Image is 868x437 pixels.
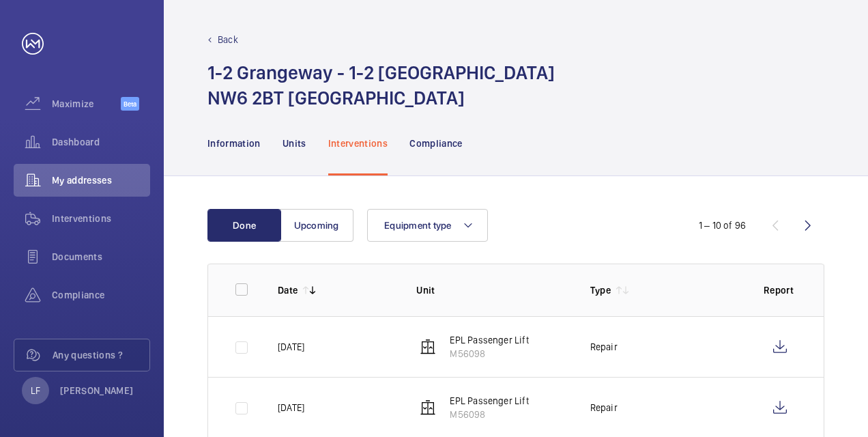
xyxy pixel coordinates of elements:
[207,209,281,242] button: Done
[52,212,150,225] span: Interventions
[60,384,134,397] p: [PERSON_NAME]
[280,209,353,242] button: Upcoming
[278,401,304,414] p: [DATE]
[590,401,618,414] p: Repair
[52,135,150,149] span: Dashboard
[590,340,618,354] p: Repair
[699,218,746,232] div: 1 – 10 of 96
[328,137,388,150] p: Interventions
[278,283,298,297] p: Date
[450,408,528,421] p: M56098
[590,283,611,297] p: Type
[207,137,261,150] p: Information
[283,137,306,150] p: Units
[420,339,436,355] img: elevator.svg
[409,137,463,150] p: Compliance
[218,33,238,46] p: Back
[450,347,528,361] p: M56098
[207,60,555,111] h1: 1-2 Grangeway - 1-2 [GEOGRAPHIC_DATA] NW6 2BT [GEOGRAPHIC_DATA]
[52,173,150,187] span: My addresses
[121,97,139,111] span: Beta
[52,97,121,111] span: Maximize
[416,283,568,297] p: Unit
[450,394,528,408] p: EPL Passenger Lift
[450,333,528,347] p: EPL Passenger Lift
[764,283,796,297] p: Report
[52,250,150,264] span: Documents
[384,220,452,231] span: Equipment type
[367,209,488,242] button: Equipment type
[53,348,149,362] span: Any questions ?
[420,399,436,416] img: elevator.svg
[52,288,150,302] span: Compliance
[278,340,304,354] p: [DATE]
[31,384,40,397] p: LF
